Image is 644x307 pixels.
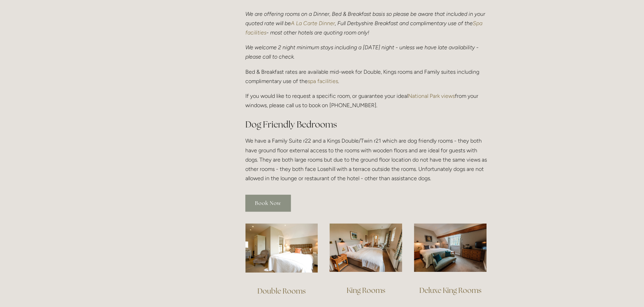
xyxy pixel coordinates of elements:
[245,44,480,60] em: We welcome 2 night minimum stays including a [DATE] night - unless we have late availability - pl...
[335,20,473,27] em: , Full Derbyshire Breakfast and complimentary use of the
[245,11,487,27] em: We are offering rooms on a Dinner, Bed & Breakfast basis so please be aware that included in your...
[414,223,487,272] img: Deluxe King Room view, Losehill Hotel
[245,91,487,110] p: If you would like to request a specific room, or guarantee your ideal from your windows, please c...
[408,93,455,99] a: National Park views
[308,78,338,84] a: spa facilities
[245,195,291,212] a: Book Now
[245,223,318,273] img: Double Room view, Losehill Hotel
[419,286,481,295] a: Deluxe King Rooms
[347,286,385,295] a: King Rooms
[245,119,487,131] h2: Dog Friendly Bedrooms
[329,223,402,272] img: King Room view, Losehill Hotel
[291,20,335,27] a: A La Carte Dinner
[257,286,306,296] a: Double Rooms
[245,136,487,183] p: We have a Family Suite r22 and a Kings Double/Twin r21 which are dog friendly rooms - they both h...
[266,29,369,36] em: - most other hotels are quoting room only!
[245,67,487,86] p: Bed & Breakfast rates are available mid-week for Double, Kings rooms and Family suites including ...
